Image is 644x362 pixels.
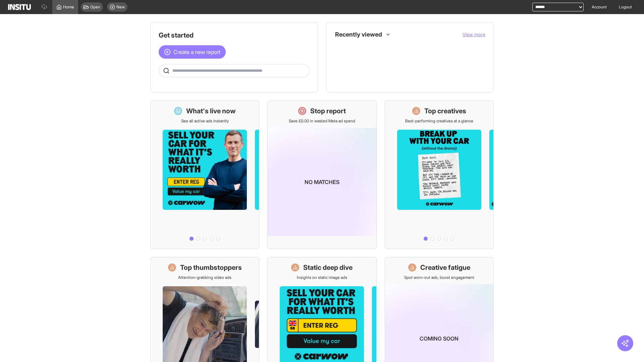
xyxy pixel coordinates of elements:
[289,118,355,124] p: Save £0.00 in wasted Meta ad spend
[178,275,231,280] p: Attention-grabbing video ads
[159,45,226,59] button: Create a new report
[186,106,236,116] h1: What's live now
[463,32,485,37] span: View more
[424,106,466,116] h1: Top creatives
[116,4,125,10] span: New
[267,101,376,249] a: Stop reportSave £0.00 in wasted Meta ad spendNo matches
[463,31,485,38] button: View more
[305,178,339,186] p: No matches
[303,263,353,272] h1: Static deep dive
[180,263,242,272] h1: Top thumbstoppers
[63,4,74,10] span: Home
[385,101,494,249] a: Top creativesBest-performing creatives at a glance
[173,48,220,56] span: Create a new report
[405,118,473,124] p: Best-performing creatives at a glance
[159,31,310,40] h1: Get started
[268,128,376,236] img: coming-soon-gradient_kfitwp.png
[150,101,259,249] a: What's live nowSee all active ads instantly
[8,4,31,10] img: Logo
[310,106,346,116] h1: Stop report
[297,275,347,280] p: Insights on static image ads
[90,4,100,10] span: Open
[181,118,229,124] p: See all active ads instantly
